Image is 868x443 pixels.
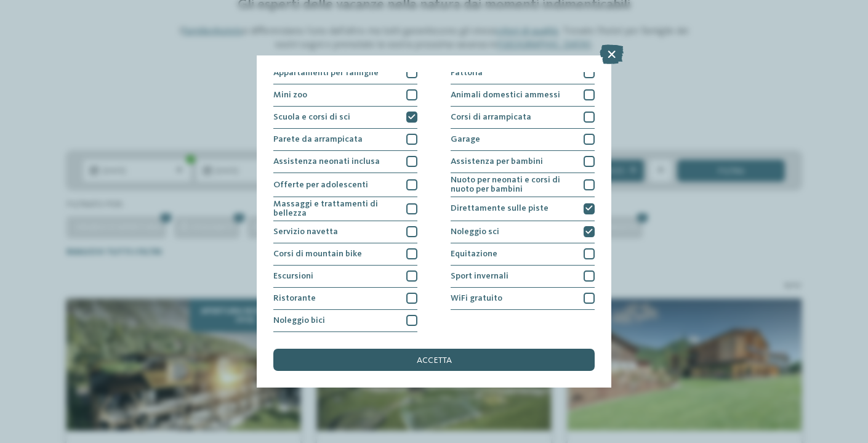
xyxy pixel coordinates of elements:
[273,272,313,280] span: Escursioni
[451,157,543,166] span: Assistenza per bambini
[451,91,560,99] span: Animali domestici ammessi
[451,176,576,193] span: Nuoto per neonati e corsi di nuoto per bambini
[451,68,483,77] span: Fattoria
[451,227,499,236] span: Noleggio sci
[273,113,350,121] span: Scuola e corsi di sci
[451,204,549,213] span: Direttamente sulle piste
[273,294,316,303] span: Ristorante
[451,250,497,258] span: Equitazione
[451,113,531,121] span: Corsi di arrampicata
[273,200,398,217] span: Massaggi e trattamenti di bellezza
[451,294,502,303] span: WiFi gratuito
[273,181,368,189] span: Offerte per adolescenti
[273,227,338,236] span: Servizio navetta
[273,157,380,166] span: Assistenza neonati inclusa
[451,272,508,280] span: Sport invernali
[273,316,325,325] span: Noleggio bici
[451,135,480,144] span: Garage
[273,91,307,99] span: Mini zoo
[273,250,362,258] span: Corsi di mountain bike
[273,135,363,144] span: Parete da arrampicata
[417,356,452,365] span: accetta
[273,68,379,77] span: Appartamenti per famiglie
